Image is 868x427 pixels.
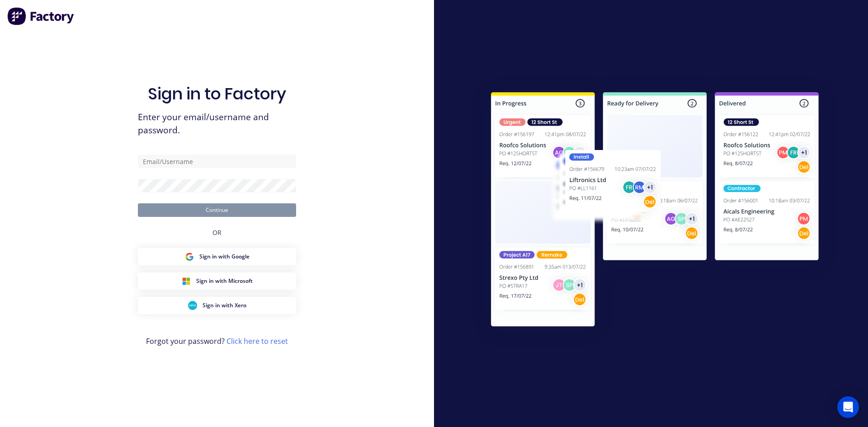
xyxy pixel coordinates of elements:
button: Google Sign inSign in with Google [138,248,296,265]
input: Email/Username [138,155,296,168]
div: Open Intercom Messenger [837,396,859,418]
span: Sign in with Xero [203,301,246,310]
span: Sign in with Microsoft [196,277,253,285]
span: Forgot your password? [146,336,288,347]
img: Google Sign in [185,252,194,261]
button: Continue [138,203,296,217]
img: Factory [7,7,75,25]
img: Microsoft Sign in [182,277,191,286]
a: Click here to reset [226,336,288,346]
img: Sign in [471,74,839,348]
img: Xero Sign in [188,301,197,310]
div: OR [212,217,222,248]
span: Enter your email/username and password. [138,111,296,137]
span: Sign in with Google [199,253,250,261]
button: Xero Sign inSign in with Xero [138,297,296,314]
button: Microsoft Sign inSign in with Microsoft [138,272,296,290]
h1: Sign in to Factory [148,84,286,103]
